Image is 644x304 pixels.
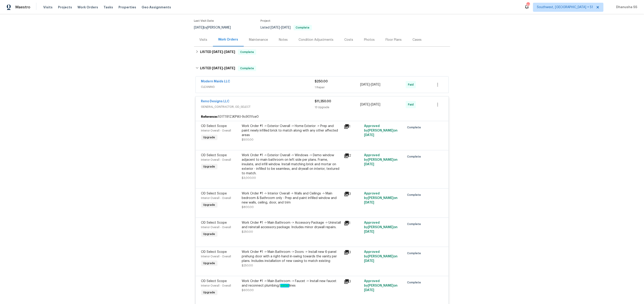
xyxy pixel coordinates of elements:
span: $500.00 [242,138,254,141]
span: Listed [261,26,312,29]
span: [DATE] [212,50,223,53]
span: OD Select Scope [201,280,227,283]
span: - [271,26,291,29]
span: Interior Overall - Overall [201,255,231,258]
span: Interior Overall - Overall [201,197,231,199]
div: Notes [279,38,288,42]
span: Upgrade [202,290,217,295]
span: $250.00 [242,230,253,233]
div: Work Order #1 -> Exterior Overall -> Home Exterior -> Prep and paint newly infilled brick to matc... [242,124,341,137]
h6: LISTED [200,66,235,71]
span: - [360,102,380,107]
div: LISTED [DATE]-[DATE]Complete [194,47,450,57]
span: Visits [43,5,53,10]
div: Work Orders [218,37,238,42]
span: Complete [407,251,423,256]
span: OD Select Scope [201,250,227,254]
span: $800.00 [242,206,254,208]
span: Approved by [PERSON_NAME] on [364,280,398,292]
div: Costs [345,38,353,42]
div: 3 [344,191,362,197]
div: 621 [526,3,530,7]
div: Work Order #1 -> Main Bathroom -> Doors -> Install new 6-panel prehung door with a right-hand in-... [242,250,341,263]
div: Condition Adjustments [299,38,334,42]
span: $3,000.00 [242,177,256,179]
span: Work Orders [77,5,98,10]
span: Interior Overall - Overall [201,284,231,287]
span: [DATE] [371,83,380,86]
span: Complete [238,66,256,71]
span: [DATE] [212,67,223,70]
span: Project [261,19,271,22]
span: Upgrade [202,232,217,236]
span: [DATE] [194,26,204,29]
div: 3 [344,250,362,255]
span: [DATE] [364,289,374,292]
span: Approved by [PERSON_NAME] on [364,221,398,233]
div: Work Order #1 -> Main Bathroom -> Accessory Package -> Uninstall and reinstall accessory package.... [242,220,341,230]
span: [DATE] [364,230,374,233]
span: Properties [118,5,136,10]
span: Complete [294,26,311,29]
span: Complete [238,50,256,54]
span: Paid [408,82,415,87]
b: Reference: [201,115,218,119]
h6: LISTED [200,49,235,55]
span: [DATE] [281,26,291,29]
span: Geo Assignments [142,5,171,10]
span: Tasks [104,6,113,9]
span: OD Select Scope [201,124,227,128]
span: Approved by [PERSON_NAME] on [364,154,398,166]
span: [DATE] [364,163,374,166]
span: Maestro [15,5,30,10]
span: [DATE] [364,134,374,137]
span: Southwest, [GEOGRAPHIC_DATA] + 51 [537,5,593,10]
span: [DATE] [360,103,370,106]
span: [DATE] [364,259,374,263]
div: 13 Upgrade [315,105,360,110]
span: Projects [58,5,72,10]
span: Complete [407,125,423,130]
span: $250.00 [242,264,253,267]
a: Modern Maids LLC [201,80,230,83]
span: [DATE] [371,103,380,106]
div: LISTED [DATE]-[DATE]Complete [194,61,450,76]
div: Photos [364,38,375,42]
span: Complete [407,193,423,197]
span: Approved by [PERSON_NAME] on [364,192,398,204]
div: Work Order #1 -> Interior Overall -> Walls and Ceilings -> Main bedroom & Bathroom only - Prep an... [242,191,341,205]
span: Complete [407,280,423,285]
div: 1 [344,220,362,226]
span: $250.00 [315,80,328,83]
span: Interior Overall - Overall [201,158,231,161]
a: Reno Designs LLC [201,100,230,103]
span: Complete [407,154,423,159]
span: $11,350.00 [315,100,331,103]
span: Upgrade [202,135,217,140]
div: Floor Plans [386,38,402,42]
span: Dhanusha SS [614,5,637,10]
span: Upgrade [202,261,217,266]
span: CLEANING [201,85,315,89]
span: [DATE] [271,26,280,29]
div: by [PERSON_NAME] [194,25,236,30]
div: Work Order #1 -> Exterior Overall -> Windows -> Demo window adjacent to main bathroom on left sid... [242,153,341,176]
div: Cases [413,38,422,42]
div: Maintenance [249,38,268,42]
div: Visits [200,38,207,42]
div: 1G1T191ZJKPWJ-9c901fce0 [196,113,449,121]
span: GENERAL_CONTRACTOR, OD_SELECT [201,105,315,109]
span: Approved by [PERSON_NAME] on [364,250,398,263]
span: Approved by [PERSON_NAME] on [364,124,398,137]
span: OD Select Scope [201,154,227,157]
span: - [212,50,235,53]
span: [DATE] [224,67,235,70]
div: 1 [344,124,362,129]
span: Paid [408,102,415,107]
div: 2 [344,153,362,158]
span: $600.00 [242,289,254,292]
span: Upgrade [202,203,217,207]
span: Upgrade [202,164,217,169]
span: [DATE] [364,201,374,204]
div: 1 Repair [315,85,360,90]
